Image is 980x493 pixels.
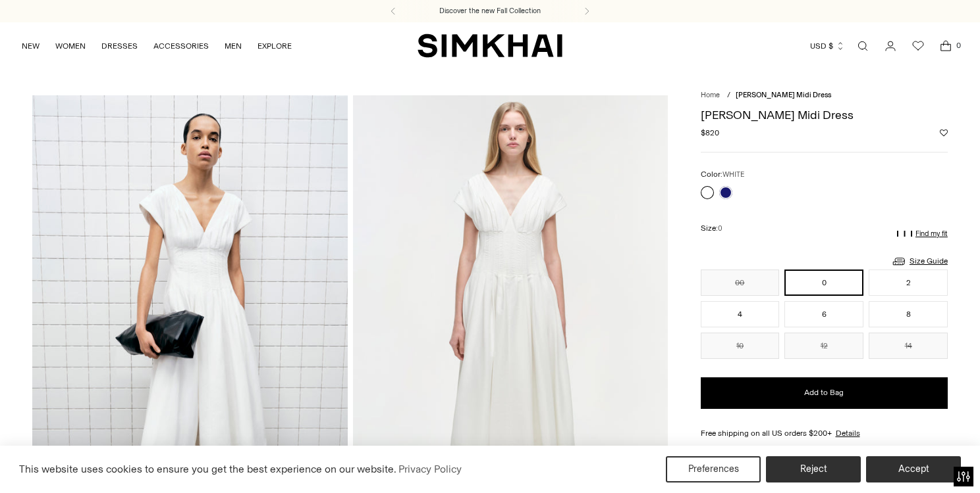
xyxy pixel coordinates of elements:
button: Add to Wishlist [940,129,948,137]
h1: [PERSON_NAME] Midi Dress [701,109,948,121]
a: Details [836,427,860,439]
span: This website uses cookies to ensure you get the best experience on our website. [19,463,396,475]
a: MEN [225,32,242,60]
button: Accept [866,456,961,482]
a: DRESSES [101,32,138,60]
a: EXPLORE [258,32,292,60]
div: / [727,90,730,101]
span: $820 [701,127,719,139]
button: 4 [701,301,780,327]
a: Go to the account page [877,33,904,59]
span: Add to Bag [804,387,844,398]
span: 0 [952,39,964,51]
a: Home [701,91,720,99]
button: 14 [869,333,948,359]
span: [PERSON_NAME] Midi Dress [736,91,831,99]
button: 00 [701,270,780,296]
button: 6 [784,301,863,327]
div: Free shipping on all US orders $200+ [701,427,948,439]
a: WOMEN [55,32,86,60]
label: Color: [701,168,744,181]
a: Wishlist [905,33,931,59]
a: SIMKHAI [418,33,562,59]
a: NEW [22,32,40,60]
label: Size: [701,222,722,235]
a: ACCESSORIES [153,32,209,60]
button: Reject [766,456,861,482]
button: 12 [784,333,863,359]
nav: breadcrumbs [701,90,948,101]
span: WHITE [722,170,744,179]
button: Preferences [666,456,761,482]
span: 0 [718,224,722,233]
button: USD $ [810,32,845,60]
button: Add to Bag [701,377,948,409]
a: Size Guide [891,253,948,270]
button: 10 [701,333,780,359]
a: Discover the new Fall Collection [439,6,541,16]
a: Open cart modal [933,33,959,59]
button: 0 [784,270,863,296]
button: 8 [869,301,948,327]
a: Privacy Policy (opens in a new tab) [396,459,464,479]
button: 2 [869,270,948,296]
a: Open search modal [850,33,876,59]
